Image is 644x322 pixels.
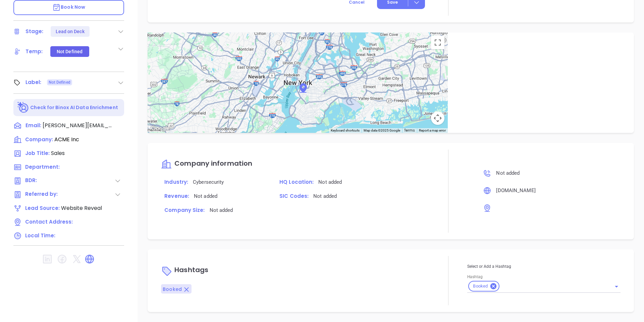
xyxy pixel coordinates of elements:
[25,190,60,199] span: Referred by:
[25,122,41,130] span: Email:
[49,79,70,86] span: Not Defined
[313,193,337,199] span: Not added
[54,136,79,143] span: ACME Inc
[25,205,60,212] span: Lead Source:
[194,193,217,199] span: Not added
[404,128,415,133] a: Terms (opens in new tab)
[318,179,342,185] span: Not added
[25,177,60,185] span: BDR:
[51,149,65,157] span: Sales
[164,207,205,214] span: Company Size:
[279,178,314,185] span: HQ Location:
[161,160,252,168] a: Company information
[25,218,73,225] span: Contact Address:
[25,77,42,87] div: Label:
[419,129,446,132] a: Report a map error
[496,170,520,176] span: Not added
[612,282,621,291] button: Open
[43,122,113,130] span: [PERSON_NAME][EMAIL_ADDRESS][DOMAIN_NAME]
[57,46,83,57] div: Not Defined
[25,136,53,143] span: Company:
[174,159,252,168] span: Company information
[61,204,102,212] span: Website Reveal
[174,265,208,275] span: Hashtags
[25,26,44,36] div: Stage:
[331,128,360,133] button: Keyboard shortcuts
[164,192,189,199] span: Revenue:
[364,129,400,132] span: Map data ©2025 Google
[25,163,60,170] span: Department:
[149,124,171,133] a: Open this area in Google Maps (opens a new window)
[467,275,483,279] label: Hashtag
[25,232,55,239] span: Local Time:
[56,26,85,37] div: Lead on Deck
[431,111,444,125] button: Map camera controls
[210,207,233,213] span: Not added
[163,286,182,293] span: Booked
[431,36,444,49] button: Toggle fullscreen view
[469,284,492,289] span: Booked
[193,179,224,185] span: Cybersecurity
[467,263,621,270] p: Select or Add a Hashtag
[279,192,309,199] span: SIC Codes:
[30,104,118,111] p: Check for Binox AI Data Enrichment
[17,102,29,113] img: Ai-Enrich-DaqCidB-.svg
[468,281,499,292] div: Booked
[25,47,43,57] div: Temp:
[52,4,85,10] span: Book Now
[496,187,535,193] span: [DOMAIN_NAME]
[149,124,171,133] img: Google
[164,178,188,185] span: Industry:
[25,150,50,157] span: Job Title:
